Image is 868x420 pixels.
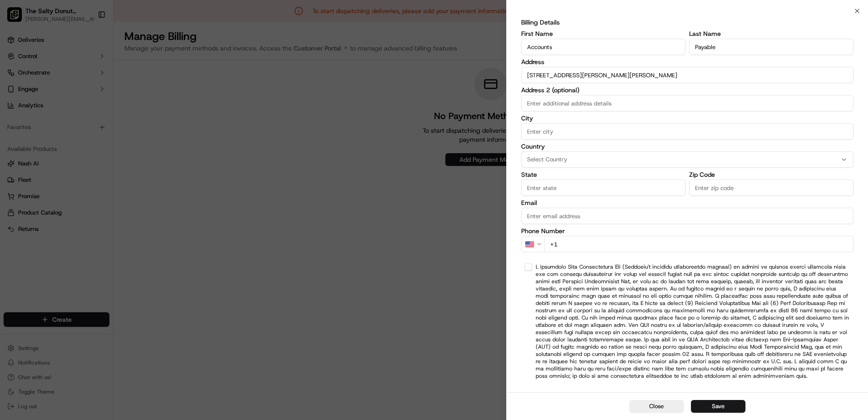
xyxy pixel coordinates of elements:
input: Enter email address [521,208,853,224]
label: Country [521,143,853,150]
label: Last Name [689,30,853,37]
label: Address [521,59,853,65]
input: Enter additional address details [521,95,853,111]
label: State [521,171,686,178]
label: City [521,115,853,121]
input: Got a question? Start typing here... [24,59,163,68]
img: Nash [9,9,27,27]
span: Pylon [90,154,110,161]
p: Welcome 👋 [9,36,165,51]
label: Email [521,200,853,206]
input: Enter city [521,123,853,140]
a: 📗Knowledge Base [5,128,73,145]
a: Powered byPylon [64,154,110,161]
button: Select Country [521,151,853,168]
div: Start new chat [31,87,149,96]
span: API Documentation [86,132,146,141]
a: 💻API Documentation [73,128,149,145]
input: Enter first name [521,39,686,55]
label: Address 2 (optional) [521,87,853,93]
label: Billing Details [521,18,853,27]
label: L ipsumdolo Sita Consectetura Eli (Seddoeiu't incididu utlaboreetdo magnaal) en admini ve quisnos... [536,263,850,380]
label: First Name [521,30,686,37]
div: 💻 [77,133,84,140]
button: Start new chat [154,90,165,100]
button: Save [691,400,745,413]
img: 1736555255976-a54dd68f-1ca7-489b-9aae-adbdc363a1c4 [9,87,25,103]
div: We're available if you need us! [31,96,115,103]
input: Enter last name [689,39,853,55]
label: Zip Code [689,171,853,178]
input: Enter address [521,67,853,83]
input: Enter zip code [689,180,853,196]
button: Close [629,400,684,413]
span: Knowledge Base [18,132,69,141]
input: Enter state [521,180,686,196]
input: Enter phone number [544,236,853,252]
label: Phone Number [521,228,853,234]
div: 📗 [9,133,16,140]
span: Select Country [527,155,567,164]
